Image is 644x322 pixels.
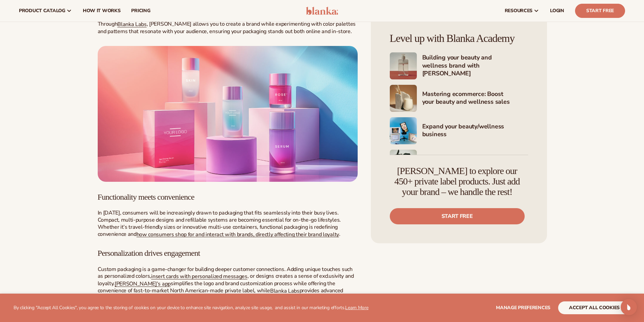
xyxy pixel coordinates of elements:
[505,8,532,14] span: resources
[422,54,528,78] h4: Building your beauty and wellness brand with [PERSON_NAME]
[390,85,417,112] img: Shopify Image 6
[98,249,358,257] h3: Personalization drives engagement
[621,299,637,315] div: Open Intercom Messenger
[137,230,339,238] a: how consumers shop for and interact with brands, directly affecting their brand loyalty
[390,85,528,112] a: Shopify Image 6 Mastering ecommerce: Boost your beauty and wellness sales
[115,280,171,288] a: [PERSON_NAME]’s app
[98,193,358,201] h3: Functionality meets convenience
[390,150,417,177] img: Shopify Image 8
[558,301,630,314] button: accept all cookies
[306,7,338,15] img: logo
[151,273,247,280] a: insert cards with personalized messages
[270,287,299,295] a: Blanka Labs
[83,8,121,14] span: How It Works
[390,150,528,177] a: Shopify Image 8 Marketing your beauty and wellness brand 101
[131,8,150,14] span: pricing
[98,46,358,182] img: Click here to discover how you can create your branded beauty and wellness products with Blanka
[345,304,368,311] a: Learn More
[390,208,525,224] a: Start free
[496,301,550,314] button: Manage preferences
[390,117,417,144] img: Shopify Image 7
[98,266,358,302] p: Custom packaging is a game-changer for building deeper customer connections. Adding unique touche...
[98,209,358,238] p: In [DATE], consumers will be increasingly drawn to packaging that fits seamlessly into their busy...
[422,90,528,107] h4: Mastering ecommerce: Boost your beauty and wellness sales
[390,32,528,44] h4: Level up with Blanka Academy
[19,8,65,14] span: product catalog
[117,21,146,28] a: Blanka Labs
[550,8,564,14] span: LOGIN
[14,305,368,311] p: By clicking "Accept All Cookies", you agree to the storing of cookies on your device to enhance s...
[390,52,417,79] img: Shopify Image 5
[575,4,625,18] a: Start Free
[390,117,528,144] a: Shopify Image 7 Expand your beauty/wellness business
[390,166,525,197] h4: [PERSON_NAME] to explore our 450+ private label products. Just add your brand – we handle the rest!
[390,52,528,79] a: Shopify Image 5 Building your beauty and wellness brand with [PERSON_NAME]
[422,123,528,139] h4: Expand your beauty/wellness business
[496,304,550,311] span: Manage preferences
